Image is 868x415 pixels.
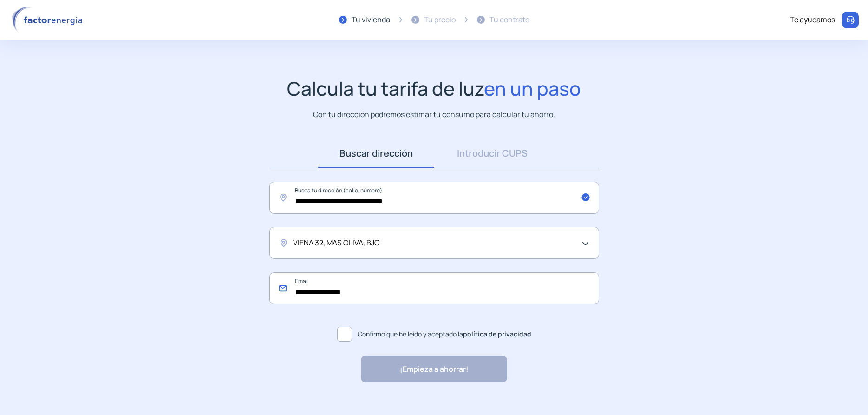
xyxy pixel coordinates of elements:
[790,14,835,26] div: Te ayudamos
[352,14,390,26] div: Tu vivienda
[489,14,529,26] div: Tu contrato
[358,329,531,339] span: Confirmo que he leído y aceptado la
[313,109,555,120] p: Con tu dirección podremos estimar tu consumo para calcular tu ahorro.
[424,14,456,26] div: Tu precio
[846,15,855,25] img: llamar
[9,7,88,33] img: logo factor
[293,237,380,249] span: VIENA 32, MAS OLIVA, BJO
[318,139,434,168] a: Buscar dirección
[434,139,550,168] a: Introducir CUPS
[463,329,531,338] a: política de privacidad
[484,75,581,101] span: en un paso
[287,77,581,100] h1: Calcula tu tarifa de luz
